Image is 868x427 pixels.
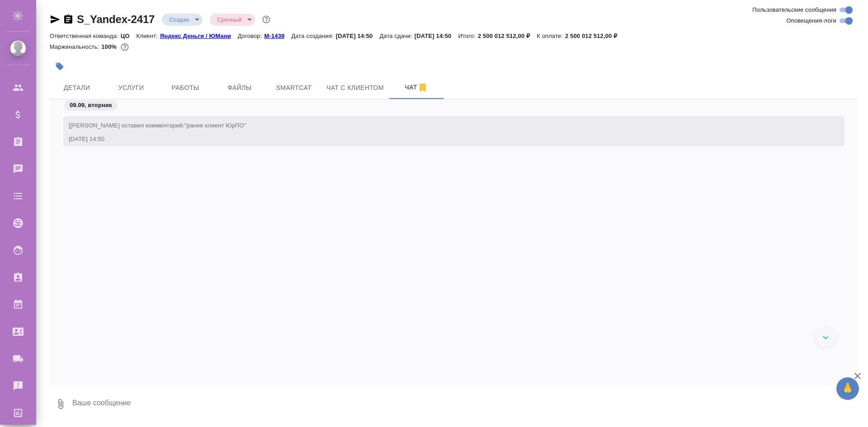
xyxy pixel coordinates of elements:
span: Файлы [218,82,261,94]
p: М-1439 [264,33,291,39]
p: Маржинальность: [50,43,101,50]
div: [DATE] 14:50 [69,135,813,144]
a: М-1439 [264,32,291,39]
a: S_Yandex-2417 [77,13,155,25]
span: Чат [395,82,438,93]
p: [DATE] 14:50 [415,33,458,39]
span: Детали [55,82,99,94]
p: ЦО [121,33,137,39]
p: Яндекс Деньги / ЮМани [160,33,238,39]
span: 🙏 [840,379,855,398]
button: 🙏 [836,377,859,400]
p: 100% [101,43,119,50]
button: Скопировать ссылку для ЯМессенджера [50,14,61,25]
span: Чат с клиентом [326,82,384,94]
button: Добавить тэг [50,56,70,76]
button: Скопировать ссылку [63,14,74,25]
p: Договор: [238,33,264,39]
span: Работы [164,82,207,94]
div: Создан [162,14,203,26]
button: Доп статусы указывают на важность/срочность заказа [260,14,272,25]
button: Срочный [214,16,244,23]
p: Итого: [458,33,477,39]
button: 0.00 RUB; [119,41,131,53]
p: 2 500 012 512,00 ₽ [565,33,624,39]
svg: Отписаться [417,82,428,93]
span: Услуги [109,82,153,94]
div: Создан [210,14,255,26]
span: Пользовательские сообщения [752,5,836,14]
p: 2 500 012 512,00 ₽ [478,33,537,39]
span: "ранее клиент ЮрПО" [184,122,246,129]
p: Дата сдачи: [379,33,414,39]
span: Smartcat [272,82,316,94]
button: Создан [166,16,192,23]
span: [[PERSON_NAME] оставил комментарий: [69,122,246,129]
p: [DATE] 14:50 [336,33,380,39]
p: Дата создания: [291,33,335,39]
span: Оповещения-логи [786,16,836,25]
p: Клиент: [137,33,160,39]
p: К оплате: [537,33,565,39]
p: Ответственная команда: [50,33,121,39]
p: 09.09, вторник [70,101,112,110]
a: Яндекс Деньги / ЮМани [160,32,238,39]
